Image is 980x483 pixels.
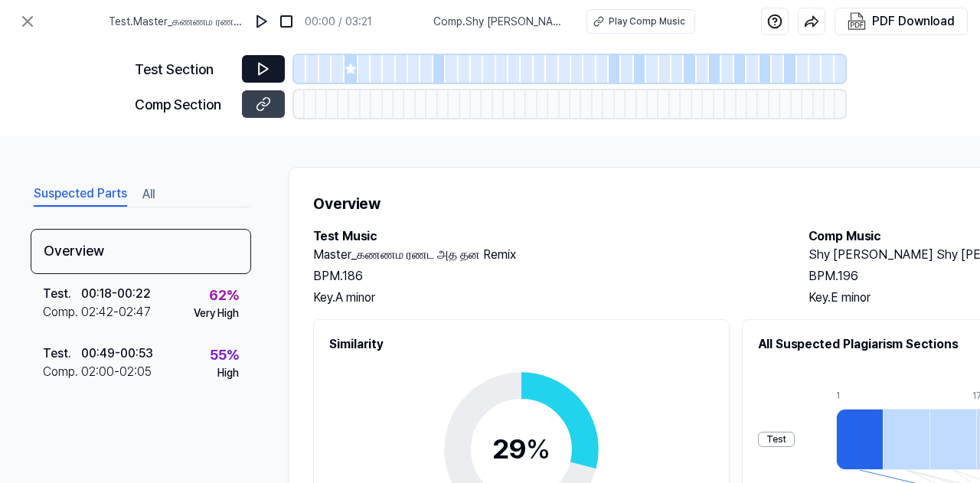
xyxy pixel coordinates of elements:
div: Overview [31,229,251,274]
div: 62 % [209,285,239,305]
div: PDF Download [872,11,955,31]
img: share [804,14,819,29]
h2: Test Music [313,227,778,246]
div: 00:00 / 03:21 [305,14,372,30]
button: Suspected Parts [34,182,127,207]
div: Test Section [135,59,233,80]
div: 55 % [210,344,239,365]
img: stop [279,14,294,29]
div: Key. A minor [313,289,778,307]
div: Test . [43,344,81,363]
img: PDF Download [848,12,866,31]
span: Comp . Shy [PERSON_NAME] Shy [PERSON_NAME] Un Smile Ha Na Pathu [433,14,568,30]
h2: Similarity [329,335,714,354]
div: Comp . [43,303,81,321]
img: help [767,14,782,29]
div: 02:42 - 02:47 [81,303,151,321]
div: BPM. 186 [313,267,778,286]
div: Play Comp Music [609,15,685,28]
div: 00:18 - 00:22 [81,285,151,303]
span: Test . Master_கணணம ரணட அத தன Remix [109,14,243,30]
div: 29 [492,429,550,470]
div: Test [758,432,795,447]
div: 1 [836,389,883,403]
div: 02:00 - 02:05 [81,363,152,381]
div: High [217,365,239,381]
img: play [254,14,269,29]
div: Comp Section [135,94,233,115]
button: Play Comp Music [586,9,695,34]
div: Very High [194,305,239,321]
button: PDF Download [844,8,958,34]
div: Test . [43,285,81,303]
h2: Master_கணணம ரணட அத தன Remix [313,246,778,264]
span: % [526,432,550,465]
div: 00:49 - 00:53 [81,344,153,363]
button: All [142,182,155,207]
div: Comp . [43,363,81,381]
